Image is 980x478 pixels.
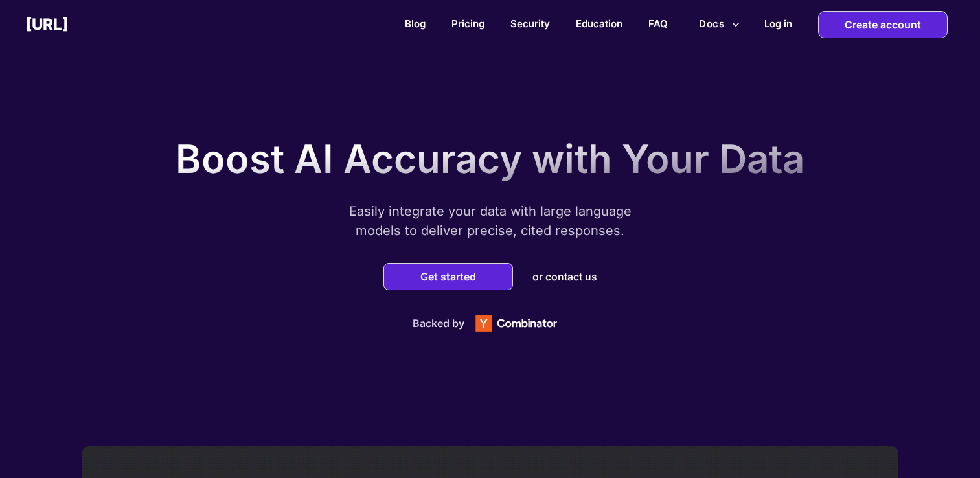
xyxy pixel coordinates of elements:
button: more [694,12,745,36]
button: Get started [416,270,480,283]
h2: Log in [764,17,792,30]
p: Easily integrate your data with large language models to deliver precise, cited responses. [328,201,652,240]
a: Pricing [451,17,484,30]
p: Backed by [413,317,464,330]
p: Create account [845,12,921,38]
p: or contact us [532,270,597,283]
img: Y Combinator logo [464,308,568,339]
p: Boost AI Accuracy with Your Data [176,135,804,182]
h2: [URL] [26,15,68,34]
a: FAQ [648,17,668,30]
a: Blog [405,17,426,30]
a: Security [510,17,550,30]
a: Education [576,17,622,30]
